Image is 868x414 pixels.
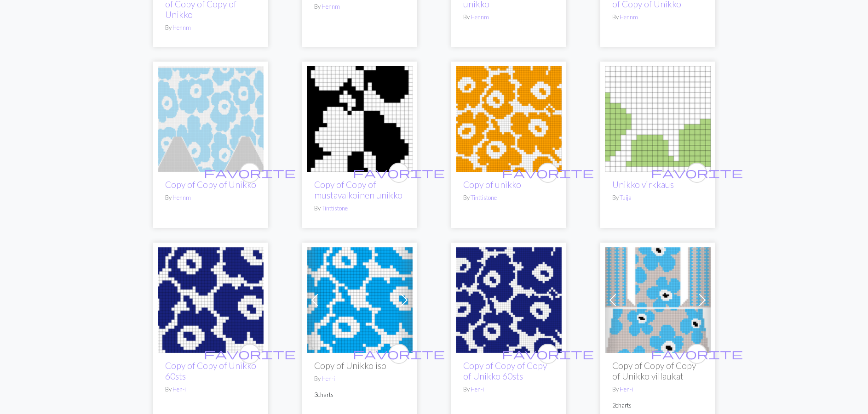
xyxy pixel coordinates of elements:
[620,13,638,21] a: Hennm
[605,66,711,172] img: Unikko virkkaus
[651,165,743,180] span: favorite
[307,113,413,122] a: mustavalkoinen unikko
[307,66,413,172] img: mustavalkoinen unikko
[172,24,191,31] a: Hennm
[471,194,497,201] a: Tinttistone
[322,204,348,212] a: Tinttistone
[165,385,256,394] p: By
[353,345,445,363] i: favourite
[158,66,264,172] img: Unikko
[605,113,711,122] a: Unikko virkkaus
[204,164,296,182] i: favourite
[456,247,562,353] img: Unikko
[538,344,558,364] button: favourite
[612,385,703,394] p: By
[463,179,521,190] a: Copy of unikko
[165,179,256,190] a: Copy of Copy of Unikko
[314,2,405,11] p: By
[322,3,340,10] a: Hennm
[456,295,562,303] a: Unikko
[620,194,632,201] a: Tuija
[502,165,594,180] span: favorite
[204,345,296,363] i: favourite
[651,345,743,363] i: favourite
[353,165,445,180] span: favorite
[687,163,707,183] button: favourite
[471,13,489,21] a: Hennm
[612,360,703,381] h2: Copy of Copy of Copy of Unikko villaukat
[612,179,674,190] a: Unikko virkkaus
[307,295,413,303] a: sukka testi uusin
[605,295,711,303] a: Unikko villaukat
[389,344,409,364] button: favourite
[651,346,743,361] span: favorite
[687,344,707,364] button: favourite
[353,164,445,182] i: favourite
[165,360,256,381] a: Copy of Copy of Unikko 60sts
[651,164,743,182] i: favourite
[240,163,260,183] button: favourite
[353,346,445,361] span: favorite
[204,346,296,361] span: favorite
[158,113,264,122] a: Unikko
[389,163,409,183] button: favourite
[158,247,264,353] img: Unikko
[314,360,405,371] h2: Copy of Unikko iso
[165,193,256,202] p: By
[314,179,402,200] a: Copy of Copy of mustavalkoinen unikko
[463,193,554,202] p: By
[620,386,633,393] a: Hen-i
[172,386,186,393] a: Hen-i
[307,247,413,353] img: sukka testi uusin
[502,346,594,361] span: favorite
[314,204,405,213] p: By
[612,401,703,410] p: 2 charts
[612,193,703,202] p: By
[456,66,562,172] img: unikko
[314,374,405,383] p: By
[612,13,703,22] p: By
[158,295,264,303] a: Unikko
[463,13,554,22] p: By
[502,164,594,182] i: favourite
[204,165,296,180] span: favorite
[165,23,256,32] p: By
[172,194,191,201] a: Hennm
[463,385,554,394] p: By
[502,345,594,363] i: favourite
[471,386,484,393] a: Hen-i
[322,375,335,382] a: Hen-i
[456,113,562,122] a: unikko
[538,163,558,183] button: favourite
[605,247,711,353] img: Unikko villaukat
[240,344,260,364] button: favourite
[463,360,547,381] a: Copy of Copy of Copy of Unikko 60sts
[314,391,405,399] p: 3 charts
